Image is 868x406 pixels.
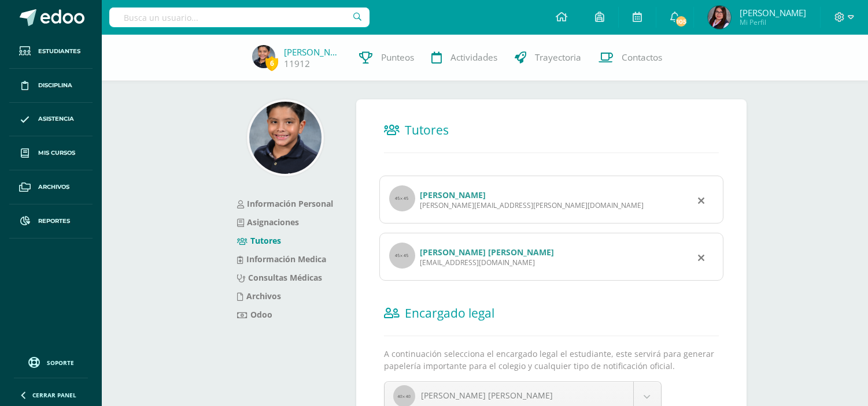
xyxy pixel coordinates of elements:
[38,148,75,158] span: Mis cursos
[506,35,590,81] a: Trayectoria
[265,56,278,70] span: 6
[740,17,806,27] span: Mi Perfil
[698,193,704,207] div: Remover
[420,200,644,210] div: [PERSON_NAME][EMAIL_ADDRESS][PERSON_NAME][DOMAIN_NAME]
[249,102,322,174] img: 52e6f630bc27d60a574f4c4f9ec7f1fd.png
[109,8,370,27] input: Busca un usuario...
[350,35,423,81] a: Punteos
[38,47,80,56] span: Estudiantes
[9,170,93,204] a: Archivos
[675,15,688,28] span: 105
[381,51,414,64] span: Punteos
[252,45,275,68] img: 51a162eb11b5409a5cb43c8c0722de8f.png
[237,309,272,320] a: Odoo
[284,58,310,70] a: 11912
[237,290,281,301] a: Archivos
[38,81,72,90] span: Disciplina
[237,235,281,246] a: Tutores
[423,35,506,81] a: Actividades
[38,182,69,192] span: Archivos
[389,243,415,269] img: profile image
[405,122,449,138] span: Tutores
[389,185,415,211] img: profile image
[9,103,93,137] a: Asistencia
[9,136,93,170] a: Mis cursos
[47,359,74,367] span: Soporte
[38,114,74,124] span: Asistencia
[32,391,76,399] span: Cerrar panel
[237,198,333,209] a: Información Personal
[622,51,662,64] span: Contactos
[9,69,93,103] a: Disciplina
[9,35,93,69] a: Estudiantes
[405,305,494,321] span: Encargado legal
[740,7,806,18] span: [PERSON_NAME]
[237,217,299,228] a: Asignaciones
[420,189,486,200] a: [PERSON_NAME]
[384,348,719,372] p: A continuación selecciona el encargado legal el estudiante, este servirá para generar papelería i...
[420,258,554,267] div: [EMAIL_ADDRESS][DOMAIN_NAME]
[590,35,671,81] a: Contactos
[421,390,553,401] span: [PERSON_NAME] [PERSON_NAME]
[284,46,342,58] a: [PERSON_NAME]
[9,204,93,239] a: Reportes
[14,354,88,370] a: Soporte
[698,250,704,264] div: Remover
[420,247,554,258] a: [PERSON_NAME] [PERSON_NAME]
[38,217,70,226] span: Reportes
[237,254,326,265] a: Información Medica
[708,6,731,29] img: ca6d2985ec22034c30b4afe4d0fb5c41.png
[450,51,497,64] span: Actividades
[237,272,322,283] a: Consultas Médicas
[535,51,581,64] span: Trayectoria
